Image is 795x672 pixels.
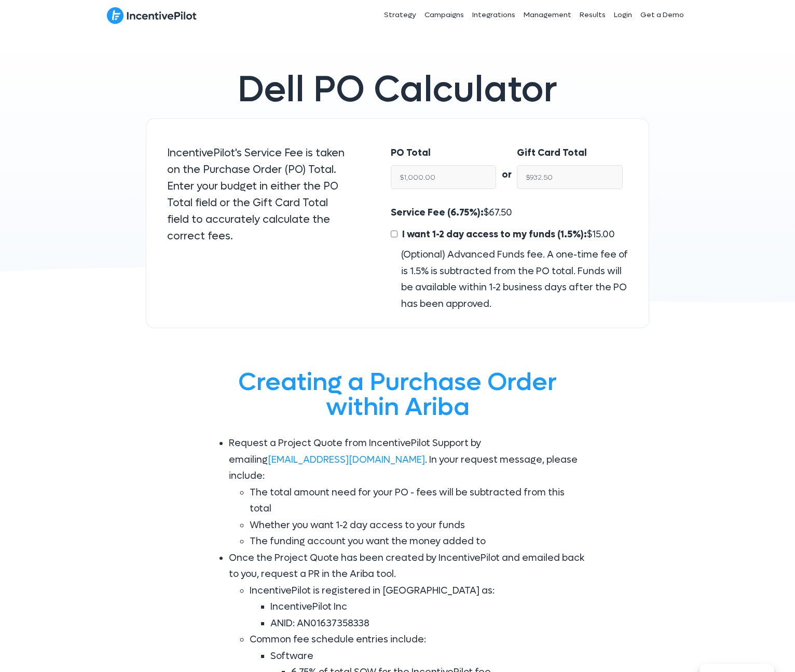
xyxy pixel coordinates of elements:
[420,2,468,28] a: Campaigns
[308,2,688,28] nav: Header Menu
[107,7,197,24] img: IncentivePilot
[250,583,587,632] li: IncentivePilot is registered in [GEOGRAPHIC_DATA] as:
[238,366,557,423] span: Creating a Purchase Order within Ariba
[391,145,431,162] label: PO Total
[517,145,587,162] label: Gift Card Total
[238,66,557,113] span: Dell PO Calculator
[250,517,587,534] li: Whether you want 1-2 day access to your funds
[270,615,587,632] li: ANID: AN01637358338
[229,435,587,550] li: Request a Project Quote from IncentivePilot Support by emailing . In your request message, please...
[402,229,587,240] span: I want 1-2 day access to my funds (1.5%):
[610,2,636,28] a: Login
[391,207,484,219] span: Service Fee (6.75%):
[250,533,587,550] li: The funding account you want the money added to
[391,205,628,312] div: $
[575,2,610,28] a: Results
[268,454,425,466] a: [EMAIL_ADDRESS][DOMAIN_NAME]
[250,485,587,517] li: The total amount need for your PO - fees will be subtracted from this total
[270,599,587,615] li: IncentivePilot Inc
[592,229,615,240] span: 15.00
[391,247,628,312] div: (Optional) Advanced Funds fee. A one-time fee of is 1.5% is subtracted from the PO total. Funds w...
[391,231,397,237] input: I want 1-2 day access to my funds (1.5%):$15.00
[400,229,615,240] span: $
[496,145,517,183] div: or
[167,145,349,245] p: IncentivePilot's Service Fee is taken on the Purchase Order (PO) Total. Enter your budget in eith...
[380,2,420,28] a: Strategy
[636,2,688,28] a: Get a Demo
[468,2,519,28] a: Integrations
[519,2,575,28] a: Management
[489,207,512,219] span: 67.50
